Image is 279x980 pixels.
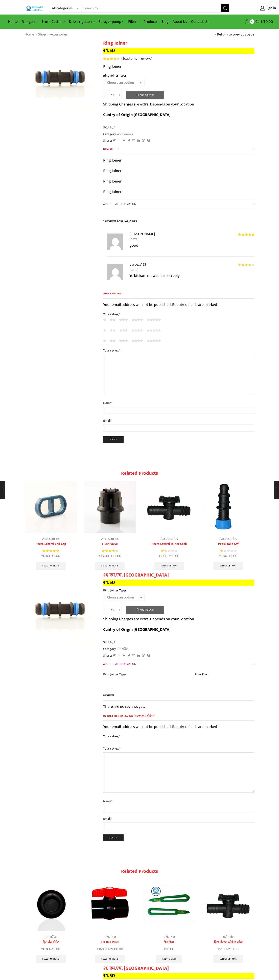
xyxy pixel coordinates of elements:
p: good [129,242,254,249]
h2: Reviews [103,693,254,701]
a: 3 of 5 stars [119,339,128,343]
img: Heera Lateral Joiner Cock [202,879,255,931]
a: 4 of 5 stars [132,328,143,333]
p: There are no reviews yet. [103,703,254,710]
span: – [25,947,77,952]
a: Flush Valve [84,542,136,546]
a: 1 of 5 stars [103,318,106,322]
p: 12mm, 16mm [194,672,254,677]
input: Product quantity [108,606,117,614]
a: Accessories [117,131,133,137]
a: अ‍ॅसेसरीज [45,934,57,940]
a: Filter [126,17,142,26]
span: ₹ [110,946,112,952]
h1: १६ एम.एम. [GEOGRAPHIC_DATA] [103,572,254,578]
a: Select options for “हिरा बंद ग्रोमेट” [36,955,66,963]
a: Drip Irrigation [67,17,97,26]
div: Rated 5 out of 5 [238,233,254,236]
span: N/A [109,125,115,130]
label: Your rating [103,734,254,739]
a: Heera Lateral Joiner Cock [143,542,195,546]
span: Your email address will not be published. Required fields are marked [103,723,217,730]
span: ₹ [41,553,43,559]
bdi: 10.00 [169,553,179,559]
a: हिरा लॅटरल जॉईनर कॉक [202,940,255,945]
h1: १६ एम.एम. [GEOGRAPHIC_DATA] [103,965,254,971]
bdi: 1.50 [103,972,115,980]
label: Email [103,816,254,822]
span: Share: [103,138,112,143]
a: 5 of 5 stars [147,339,161,343]
a: Accessories [160,536,178,542]
label: Your rating [103,312,254,317]
div: 2 / 10 [81,479,139,572]
div: 2 / 10 [81,877,139,965]
p: Shipping Charges are extra, Depends on your Location [103,101,194,107]
p: Ye kis kam me ata hai plz reply [129,272,254,279]
span: 0 [250,19,254,24]
span: ₹ [159,553,161,559]
h1: Ring Joiner [103,40,254,46]
a: अ‍ॅसेसरीज [222,934,234,940]
bdi: 45.00 [111,553,121,559]
a: Products [142,17,160,26]
bdi: 160.00 [97,946,109,952]
span: ₹ [218,946,220,952]
a: Heera Lateral End Cap [25,542,77,546]
p: Shipping Charges are extra, Depends on your Location [103,616,194,622]
span: ₹ [99,553,100,559]
a: RPI Ball Valve [84,940,136,945]
p: Ring Joiner [103,178,254,185]
label: Ring Joiner Types [103,73,127,78]
a: Accessories [101,536,119,542]
a: 2 of 5 stars [110,328,116,333]
button: Search button [221,4,229,12]
a: Home [6,17,20,26]
p: Ring Joiner [103,189,254,195]
span: Related products [121,469,158,477]
span: – [202,553,255,559]
span: Your email address will not be published. Required fields are marked [103,301,217,308]
bdi: 10.00 [228,946,238,952]
a: अ‍ॅसेसरीज [117,646,128,652]
a: 5 of 5 stars [147,328,161,333]
bdi: 5.00 [229,553,237,559]
span: Rated out of 5 [238,264,251,266]
span: – [84,947,136,952]
a: Description [103,144,254,154]
time: [DATE] [129,267,254,273]
img: Heera Lateral End Cap [25,481,77,533]
a: 3 of 5 stars [119,318,128,322]
a: Raingun [20,17,40,26]
bdi: 2.00 [159,553,167,559]
span: Cart [254,19,262,24]
span: ₹ [41,946,43,952]
span: ₹ [97,946,99,952]
div: 3 / 10 [141,479,198,572]
a: Select options for “RPI Ball Valve” [95,955,125,963]
th: Ring Joiner Types [103,672,194,680]
a: Select options for “Pepsi Take Off” [213,562,243,570]
a: पेन टोचा [143,940,195,945]
span: Additional information [103,662,136,666]
a: अ‍ॅसेसरीज [163,934,175,940]
bdi: 10.00 [164,946,174,952]
bdi: 0.00 [263,19,273,25]
span: Additional information [103,202,136,206]
a: Pepsi Take Off [202,542,255,546]
a: Shop [38,32,46,37]
strong: [PERSON_NAME] [129,231,155,237]
div: 1 / 10 [22,877,79,965]
span: 2 [103,57,120,60]
a: Home [25,32,34,37]
label: Email [103,418,254,423]
nav: Breadcrumb [25,32,68,37]
span: 2 [122,56,124,62]
b: Cuntry of Origin [GEOGRAPHIC_DATA] [103,626,171,633]
p: Ring Joiner [103,63,254,70]
label: Name [103,400,254,406]
a: Contact Us [189,17,210,26]
span: SKU: [103,125,254,130]
img: Flow Control Valve [84,879,136,931]
span: – [202,947,255,952]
